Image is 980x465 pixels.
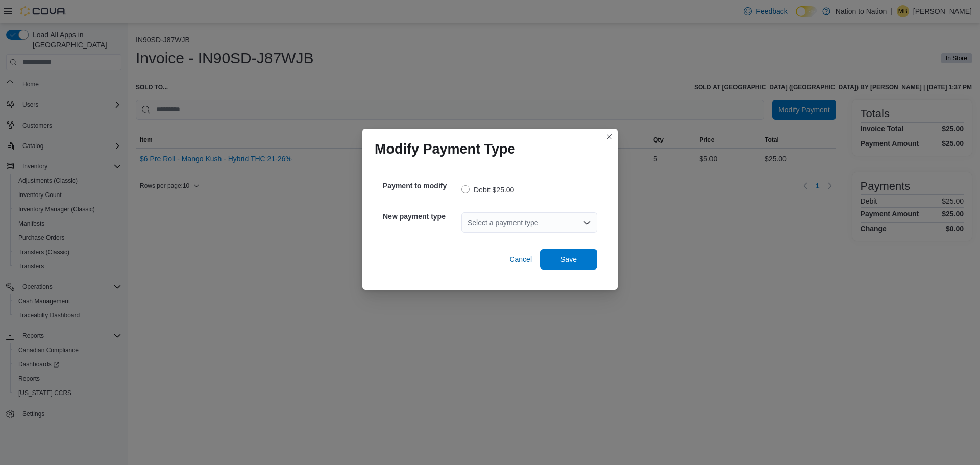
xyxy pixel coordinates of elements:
[383,176,459,196] h5: Payment to modify
[505,249,536,270] button: Cancel
[461,184,514,196] label: Debit $25.00
[375,141,516,157] h1: Modify Payment Type
[468,216,469,229] input: Accessible screen reader label
[583,218,591,227] button: Open list of options
[383,206,459,227] h5: New payment type
[603,131,616,143] button: Closes this modal window
[540,249,597,270] button: Save
[509,254,532,264] span: Cancel
[560,254,577,264] span: Save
